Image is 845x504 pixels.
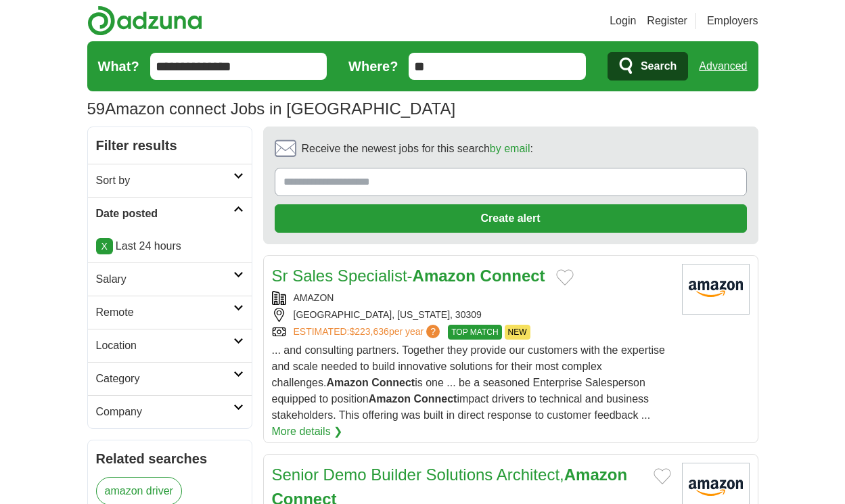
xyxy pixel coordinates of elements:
[272,308,671,322] div: [GEOGRAPHIC_DATA], [US_STATE], 30309
[682,264,750,315] img: Amazon logo
[98,56,139,76] label: What?
[371,377,415,388] strong: Connect
[610,13,636,29] a: Login
[326,377,368,388] strong: Amazon
[480,267,545,285] strong: Connect
[88,127,252,164] h2: Filter results
[88,197,252,230] a: Date posted
[413,393,457,405] strong: Connect
[426,325,440,338] span: ?
[88,329,252,362] a: Location
[87,99,456,118] h1: Amazon connect Jobs in [GEOGRAPHIC_DATA]
[96,449,244,469] h2: Related searches
[349,326,388,337] span: $223,636
[88,262,252,296] a: Salary
[96,238,244,254] p: Last 24 hours
[294,325,443,340] a: ESTIMATED:$223,636per year?
[96,338,233,354] h2: Location
[275,204,747,233] button: Create alert
[87,97,106,121] span: 59
[272,267,545,285] a: Sr Sales Specialist-Amazon Connect
[96,173,233,189] h2: Sort by
[348,56,398,76] label: Where?
[413,267,476,285] strong: Amazon
[96,206,233,222] h2: Date posted
[641,53,677,80] span: Search
[707,13,758,29] a: Employers
[490,143,530,154] a: by email
[654,468,671,484] button: Add to favorite jobs
[88,164,252,197] a: Sort by
[564,465,627,484] strong: Amazon
[608,52,688,81] button: Search
[556,269,574,285] button: Add to favorite jobs
[505,325,530,340] span: NEW
[96,238,113,254] a: X
[88,395,252,428] a: Company
[96,271,233,288] h2: Salary
[88,362,252,395] a: Category
[302,141,533,157] span: Receive the newest jobs for this search :
[87,5,202,36] img: Adzuna logo
[369,393,411,405] strong: Amazon
[294,292,334,303] a: AMAZON
[96,371,233,387] h2: Category
[96,404,233,420] h2: Company
[96,304,233,321] h2: Remote
[448,325,501,340] span: TOP MATCH
[699,53,747,80] a: Advanced
[88,296,252,329] a: Remote
[647,13,687,29] a: Register
[272,344,665,421] span: ... and consulting partners. Together they provide our customers with the expertise and scale nee...
[272,423,343,440] a: More details ❯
